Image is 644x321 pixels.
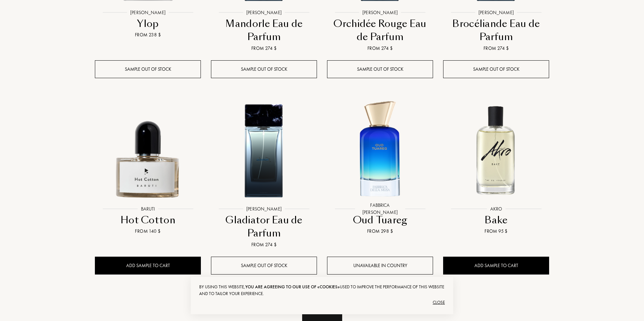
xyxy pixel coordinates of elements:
[95,60,201,78] div: Sample out of stock
[446,17,546,44] div: Brocéliande Eau de Parfum
[327,90,433,244] a: Oud Tuareg Fabbrica Della MusaFabbrica [PERSON_NAME]Oud TuaregFrom 298 $
[443,90,549,244] a: Bake AkroAkroBakeFrom 95 $
[327,257,433,275] div: Unavailable in country
[98,31,198,38] div: From 238 $
[330,17,430,44] div: Orchidée Rouge Eau de Parfum
[214,45,314,52] div: From 274 $
[245,284,340,290] span: you are agreeing to our use of «cookies»
[330,45,430,52] div: From 274 $
[95,257,201,275] div: Add sample to cart
[199,284,445,297] div: By using this website, used to improve the performance of this website and to tailor your experie...
[98,228,198,235] div: From 140 $
[443,60,549,78] div: Sample out of stock
[212,97,316,202] img: Gladiator Eau de Parfum Sora Dora
[211,90,317,257] a: Gladiator Eau de Parfum Sora Dora[PERSON_NAME]Gladiator Eau de ParfumFrom 274 $
[446,45,546,52] div: From 274 $
[330,228,430,235] div: From 298 $
[211,257,317,275] div: Sample out of stock
[96,97,200,202] img: Hot Cotton Baruti
[211,60,317,78] div: Sample out of stock
[214,17,314,44] div: Mandorle Eau de Parfum
[443,257,549,275] div: Add sample to cart
[444,97,548,202] img: Bake Akro
[328,97,432,202] img: Oud Tuareg Fabbrica Della Musa
[214,241,314,248] div: From 274 $
[199,297,445,308] div: Close
[95,90,201,244] a: Hot Cotton BarutiBarutiHot CottonFrom 140 $
[214,214,314,240] div: Gladiator Eau de Parfum
[327,60,433,78] div: Sample out of stock
[446,228,546,235] div: From 95 $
